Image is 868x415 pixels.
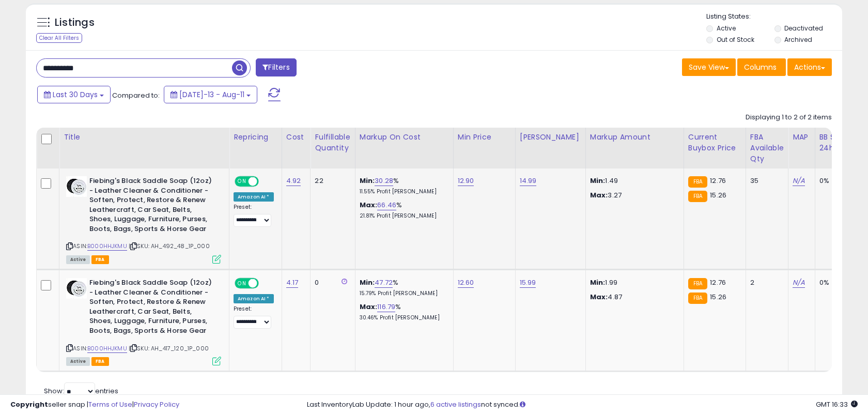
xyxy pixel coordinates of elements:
[458,132,511,143] div: Min Price
[746,113,832,122] div: Displaying 1 to 2 of 2 items
[36,33,82,43] div: Clear All Filters
[520,278,536,288] a: 15.99
[234,204,274,227] div: Preset:
[129,242,210,250] span: | SKU: AH_492_48_1P_000
[87,242,127,251] a: B000HHJKMU
[590,176,606,186] strong: Min:
[706,12,842,22] p: Listing States:
[236,279,249,288] span: ON
[134,399,179,409] a: Privacy Policy
[66,357,90,366] span: All listings currently available for purchase on Amazon
[430,399,481,409] a: 6 active listings
[784,24,823,33] label: Deactivated
[37,86,111,103] button: Last 30 Days
[377,302,395,312] a: 116.79
[44,386,118,396] span: Show: entries
[66,176,221,263] div: ASIN:
[360,176,445,195] div: %
[590,293,676,302] p: 4.87
[360,200,378,210] b: Max:
[307,400,858,410] div: Last InventoryLab Update: 1 hour ago, not synced.
[819,176,854,186] div: 0%
[750,132,784,164] div: FBA Available Qty
[590,278,606,287] strong: Min:
[286,278,299,288] a: 4.17
[10,400,179,410] div: seller snap | |
[819,132,857,153] div: BB Share 24h.
[688,132,741,153] div: Current Buybox Price
[179,89,244,100] span: [DATE]-13 - Aug-11
[286,176,301,186] a: 4.92
[590,292,608,302] strong: Max:
[315,132,350,153] div: Fulfillable Quantity
[360,201,445,220] div: %
[375,176,393,186] a: 30.28
[793,278,805,288] a: N/A
[458,176,474,186] a: 12.90
[377,200,396,210] a: 66.46
[88,399,132,409] a: Terms of Use
[737,58,786,76] button: Columns
[234,132,277,143] div: Repricing
[256,58,296,76] button: Filters
[744,62,777,72] span: Columns
[375,278,393,288] a: 47.72
[257,279,274,288] span: OFF
[793,132,810,143] div: MAP
[66,176,87,197] img: 41pQq5zN7NL._SL40_.jpg
[360,176,375,186] b: Min:
[315,176,347,186] div: 22
[688,191,707,202] small: FBA
[360,212,445,220] p: 21.81% Profit [PERSON_NAME]
[688,176,707,188] small: FBA
[129,344,209,352] span: | SKU: AH_417_120_1P_000
[688,278,707,289] small: FBA
[66,278,221,364] div: ASIN:
[360,302,378,312] b: Max:
[64,132,225,143] div: Title
[816,399,858,409] span: 2025-09-11 16:33 GMT
[590,176,676,186] p: 1.49
[55,16,95,30] h5: Listings
[784,35,812,44] label: Archived
[91,357,109,366] span: FBA
[710,278,726,287] span: 12.76
[164,86,257,103] button: [DATE]-13 - Aug-11
[360,314,445,321] p: 30.46% Profit [PERSON_NAME]
[89,278,215,338] b: Fiebing's Black Saddle Soap (12oz) - Leather Cleaner & Conditioner - Soften, Protect, Restore & R...
[234,294,274,303] div: Amazon AI *
[819,278,854,287] div: 0%
[10,399,48,409] strong: Copyright
[257,177,274,186] span: OFF
[360,278,375,287] b: Min:
[590,190,608,200] strong: Max:
[750,176,780,186] div: 35
[360,278,445,297] div: %
[787,58,832,76] button: Actions
[236,177,249,186] span: ON
[710,292,726,302] span: 15.26
[590,278,676,287] p: 1.99
[360,290,445,297] p: 15.79% Profit [PERSON_NAME]
[520,176,537,186] a: 14.99
[520,132,581,143] div: [PERSON_NAME]
[53,89,98,100] span: Last 30 Days
[286,132,306,143] div: Cost
[750,278,780,287] div: 2
[360,302,445,321] div: %
[717,24,736,33] label: Active
[710,176,726,186] span: 12.76
[355,128,453,168] th: The percentage added to the cost of goods (COGS) that forms the calculator for Min & Max prices.
[590,191,676,200] p: 3.27
[360,188,445,195] p: 11.55% Profit [PERSON_NAME]
[717,35,754,44] label: Out of Stock
[234,305,274,329] div: Preset:
[315,278,347,287] div: 0
[234,192,274,202] div: Amazon AI *
[112,90,160,100] span: Compared to:
[89,176,215,236] b: Fiebing's Black Saddle Soap (12oz) - Leather Cleaner & Conditioner - Soften, Protect, Restore & R...
[710,190,726,200] span: 15.26
[458,278,474,288] a: 12.60
[688,293,707,304] small: FBA
[91,255,109,264] span: FBA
